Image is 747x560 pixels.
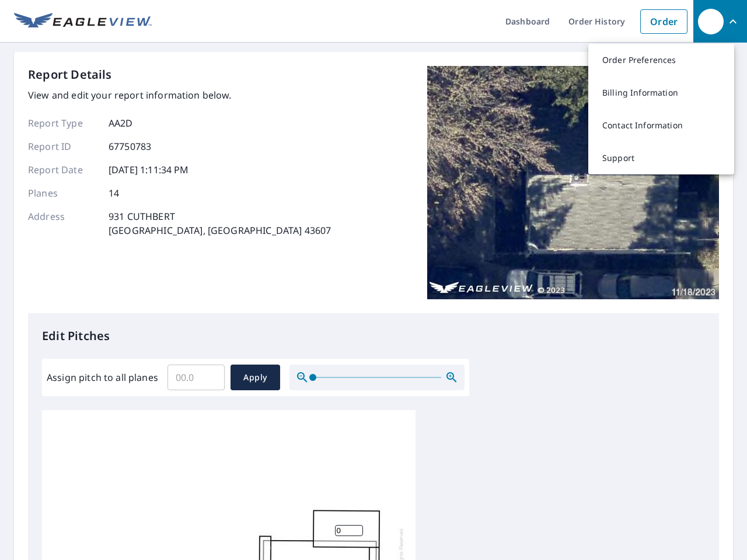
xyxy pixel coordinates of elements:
[588,76,734,109] a: Billing Information
[28,66,112,83] p: Report Details
[28,186,98,200] p: Planes
[427,66,719,299] img: Top image
[240,370,271,385] span: Apply
[28,163,98,177] p: Report Date
[109,209,331,237] p: 931 CUTHBERT [GEOGRAPHIC_DATA], [GEOGRAPHIC_DATA] 43607
[231,365,280,390] button: Apply
[167,361,225,394] input: 00.0
[588,109,734,142] a: Contact Information
[588,44,734,76] a: Order Preferences
[28,88,331,102] p: View and edit your report information below.
[47,370,158,384] label: Assign pitch to all planes
[588,142,734,174] a: Support
[28,139,98,153] p: Report ID
[28,209,98,237] p: Address
[109,186,119,200] p: 14
[109,116,133,130] p: AA2D
[109,139,151,153] p: 67750783
[14,13,152,30] img: EV Logo
[640,9,687,34] a: Order
[109,163,189,177] p: [DATE] 1:11:34 PM
[42,327,705,345] p: Edit Pitches
[28,116,98,130] p: Report Type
